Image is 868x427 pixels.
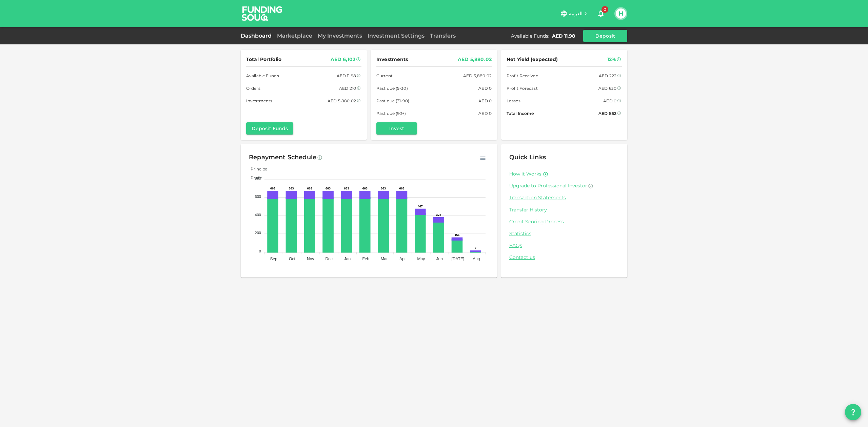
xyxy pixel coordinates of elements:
[509,242,619,249] a: FAQs
[478,97,492,104] div: AED 0
[245,175,262,180] span: Profit
[458,55,492,64] div: AED 5,880.02
[509,183,619,189] a: Upgrade to Professional Investor
[417,257,425,261] tspan: May
[376,110,406,117] span: Past due (90+)
[376,55,408,64] span: Investments
[569,11,583,17] span: العربية
[478,110,492,117] div: AED 0
[331,55,355,64] div: AED 6,102
[255,231,261,235] tspan: 200
[376,122,417,135] button: Invest
[246,122,293,135] button: Deposit Funds
[255,176,261,180] tspan: 800
[599,72,616,79] div: AED 222
[246,72,279,79] span: Available Funds
[337,72,356,79] div: AED 11.98
[598,85,616,92] div: AED 630
[594,7,608,20] button: 0
[507,55,558,64] span: Net Yield (expected)
[245,166,269,171] span: Principal
[307,257,314,261] tspan: Nov
[399,257,406,261] tspan: Apr
[452,257,465,261] tspan: [DATE]
[241,33,274,39] a: Dashboard
[478,85,492,92] div: AED 0
[583,30,627,42] button: Deposit
[436,257,442,261] tspan: Jun
[246,55,281,64] span: Total Portfolio
[601,6,608,13] span: 0
[289,257,295,261] tspan: Oct
[246,85,260,92] span: Orders
[509,171,541,177] a: How it Works
[511,33,549,39] div: Available Funds :
[509,230,619,237] a: Statistics
[381,257,388,261] tspan: Mar
[463,72,492,79] div: AED 5,880.02
[509,254,619,261] a: Contact us
[255,213,261,217] tspan: 400
[339,85,356,92] div: AED 210
[362,257,369,261] tspan: Feb
[246,97,272,104] span: Investments
[249,152,316,163] div: Repayment Schedule
[255,195,261,199] tspan: 600
[315,33,365,39] a: My Investments
[598,110,616,117] div: AED 852
[427,33,458,39] a: Transfers
[376,97,409,104] span: Past due (31-90)
[507,110,534,117] span: Total Income
[328,97,356,104] div: AED 5,880.02
[552,33,575,39] div: AED 11.98
[509,154,546,161] span: Quick Links
[376,72,393,79] span: Current
[616,8,626,19] button: H
[274,33,315,39] a: Marketplace
[509,207,619,213] a: Transfer History
[507,97,520,104] span: Losses
[376,85,408,92] span: Past due (5-30)
[845,404,861,420] button: question
[365,33,427,39] a: Investment Settings
[509,183,587,189] span: Upgrade to Professional Investor
[259,249,261,253] tspan: 0
[473,257,480,261] tspan: Aug
[344,257,351,261] tspan: Jan
[325,257,332,261] tspan: Dec
[507,85,538,92] span: Profit Forecast
[509,219,619,225] a: Credit Scoring Process
[509,195,619,201] a: Transaction Statements
[603,97,616,104] div: AED 0
[507,72,538,79] span: Profit Received
[270,257,277,261] tspan: Sep
[607,55,616,64] div: 12%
